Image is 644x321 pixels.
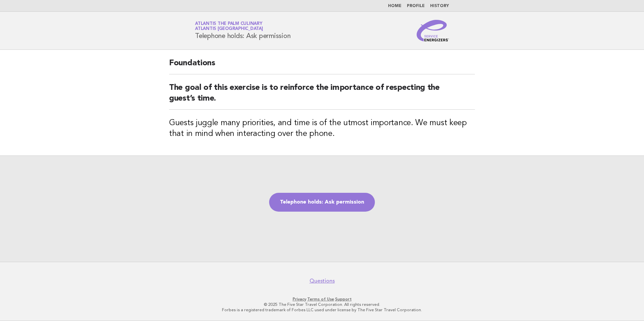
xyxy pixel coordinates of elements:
[169,82,475,110] h2: The goal of this exercise is to reinforce the importance of respecting the guest’s time.
[310,278,335,284] a: Questions
[169,118,475,139] h3: Guests juggle many priorities, and time is of the utmost importance. We must keep that in mind wh...
[335,297,352,301] a: Support
[169,58,475,74] h2: Foundations
[116,307,528,313] p: Forbes is a registered trademark of Forbes LLC used under license by The Five Star Travel Corpora...
[195,27,263,31] span: Atlantis [GEOGRAPHIC_DATA]
[430,4,449,8] a: History
[195,22,263,31] a: Atlantis The Palm CulinaryAtlantis [GEOGRAPHIC_DATA]
[417,20,449,41] img: Service Energizers
[116,302,528,307] p: © 2025 The Five Star Travel Corporation. All rights reserved.
[116,296,528,302] p: · ·
[407,4,425,8] a: Profile
[388,4,401,8] a: Home
[269,193,375,212] a: Telephone holds: Ask permission
[195,22,290,39] h1: Telephone holds: Ask permission
[307,297,334,301] a: Terms of Use
[293,297,306,301] a: Privacy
